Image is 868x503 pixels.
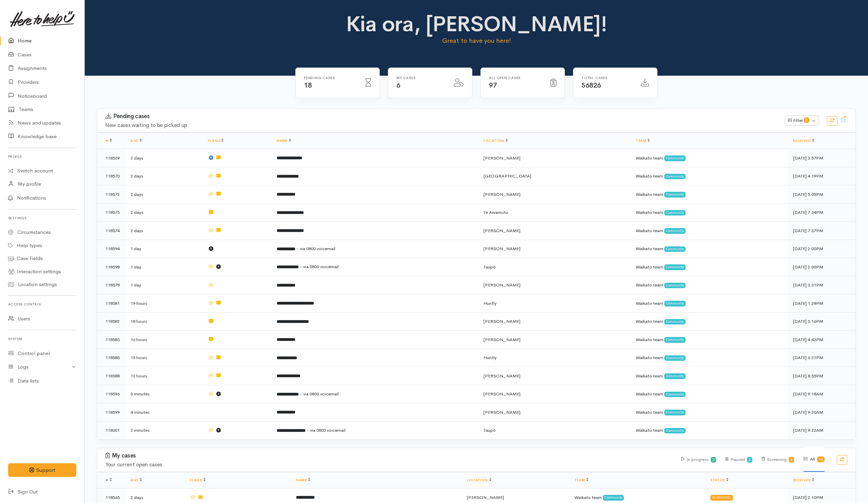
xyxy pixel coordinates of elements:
span: [PERSON_NAME] [484,409,520,415]
td: 118601 [97,421,125,439]
span: Community [664,355,686,361]
span: Taupō [484,427,496,433]
td: Waikato team [630,421,788,439]
a: Name [296,478,310,482]
td: [DATE] 3:57PM [788,149,855,167]
span: Community [664,210,686,216]
span: [GEOGRAPHIC_DATA] [484,173,531,179]
td: 118570 [97,167,125,185]
b: 2 [749,458,751,462]
td: 118596 [97,385,125,403]
td: 118578 [97,276,125,294]
span: Community [664,392,686,397]
td: Waikato team [630,203,788,222]
td: Waikato team [630,403,788,422]
span: - via 0800 voicemail [300,264,339,269]
h6: Access control [8,300,76,309]
span: Community [664,283,686,288]
span: Taupō [484,264,496,270]
td: Waikato team [630,385,788,403]
td: [DATE] 9:18AM [788,385,855,403]
td: Waikato team [630,222,788,240]
a: Flags [190,478,205,482]
b: 14 [819,457,823,462]
td: Waikato team [630,258,788,276]
button: Support [8,463,76,477]
span: Community [664,174,686,179]
a: Age [131,138,142,143]
td: 1 day [125,276,202,294]
td: Waikato team [630,185,788,204]
span: Community [664,373,686,379]
span: [PERSON_NAME] [484,337,520,342]
td: 18 hours [125,312,202,331]
h6: My cases [396,76,446,80]
td: 16 hours [125,331,202,349]
span: Community [603,495,624,500]
span: [PERSON_NAME] [467,495,504,500]
td: [DATE] 1:28PM [788,294,855,313]
span: [PERSON_NAME] [484,318,520,324]
span: Community [664,228,686,234]
td: 118588 [97,367,125,385]
span: [PERSON_NAME] [484,246,520,251]
span: Community [664,337,686,342]
span: Community [664,319,686,324]
td: [DATE] 5:05PM [788,185,855,204]
h6: Total cases [581,76,633,80]
td: 118583 [97,331,125,349]
span: Community [664,192,686,197]
td: [DATE] 9:22AM [788,421,855,439]
h6: System [8,334,76,343]
a: Flags [208,138,223,143]
span: [PERSON_NAME] [484,373,520,379]
span: - via 0800 voicemail [296,246,335,251]
p: Great to have you here! [289,36,664,45]
td: Waikato team [630,294,788,313]
td: 19 hours [125,294,202,313]
a: Status [710,478,728,482]
span: Huntly [484,300,496,306]
h6: All Open cases [489,76,542,80]
td: 4 minutes [125,403,202,422]
td: 118581 [97,294,125,313]
td: 2 days [125,222,202,240]
div: Screening [762,448,794,472]
td: Waikato team [630,149,788,167]
button: Filter0 [785,115,819,126]
td: 1 day [125,240,202,258]
td: 1 day [125,258,202,276]
td: [DATE] 3:16PM [788,312,855,331]
td: Waikato team [630,276,788,294]
td: 118572 [97,185,125,204]
td: 118582 [97,312,125,331]
td: [DATE] 3:31PM [788,276,855,294]
h4: Your current open cases [105,462,673,468]
span: [PERSON_NAME] [484,155,520,161]
span: [PERSON_NAME] [484,391,520,397]
span: 97 [489,81,497,90]
a: Team [636,138,650,143]
a: Received [793,138,814,143]
td: 2 days [125,167,202,185]
span: Huntly [484,355,496,360]
span: Community [664,246,686,252]
a: Team [574,478,588,482]
td: 118594 [97,240,125,258]
span: Community [664,410,686,415]
td: Waikato team [630,349,788,367]
td: [DATE] 4:19PM [788,167,855,185]
b: 5 [790,458,792,462]
td: Waikato team [630,331,788,349]
h3: My cases [105,452,673,459]
h4: New cases waiting to be picked up [105,123,776,128]
b: 7 [712,458,714,462]
td: 15 hours [125,349,202,367]
td: 5 minutes [125,385,202,403]
td: [DATE] 4:43PM [788,331,855,349]
span: Community [664,301,686,306]
span: [PERSON_NAME] [484,228,520,234]
a: Name [277,138,291,143]
td: 118598 [97,258,125,276]
td: 118569 [97,149,125,167]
